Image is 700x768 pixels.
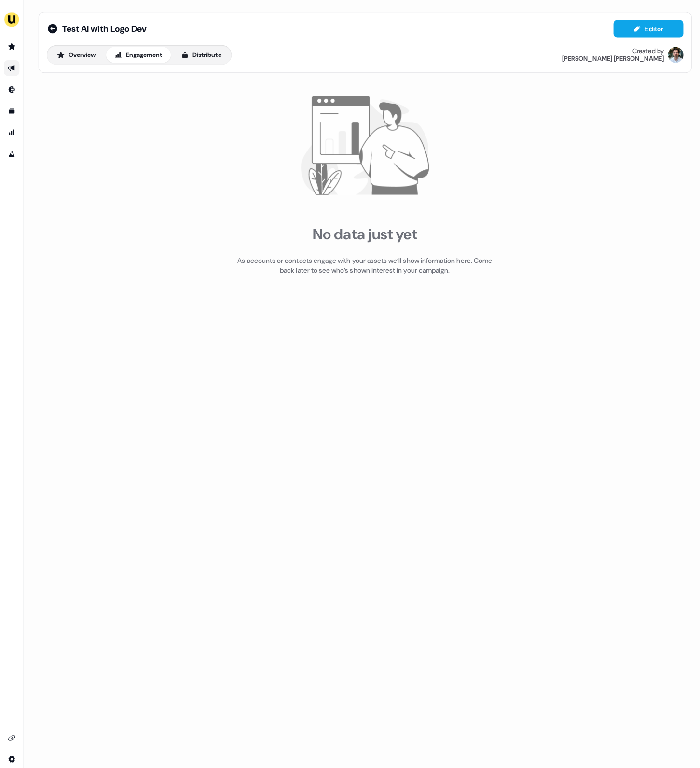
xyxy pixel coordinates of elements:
[4,724,19,739] a: Go to integrations
[4,39,19,54] a: Go to prospects
[171,47,228,62] button: Distribute
[662,47,677,62] img: Tristan
[310,223,413,242] div: No data just yet
[4,60,19,75] a: Go to outbound experience
[557,55,658,62] div: [PERSON_NAME] [PERSON_NAME]
[105,47,169,62] button: Engagement
[4,102,19,118] a: Go to templates
[234,253,489,273] div: As accounts or contacts engage with your assets we’ll show information here. Come back later to s...
[627,47,658,55] div: Created by
[4,81,19,96] a: Go to Inbound
[62,23,146,34] span: Test AI with Logo Dev
[4,745,19,760] a: Go to integrations
[608,20,677,37] button: Editor
[294,76,429,212] img: illustration showing a graph with no data
[608,25,677,35] a: Editor
[4,123,19,139] a: Go to attribution
[48,47,103,62] button: Overview
[4,145,19,160] a: Go to experiments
